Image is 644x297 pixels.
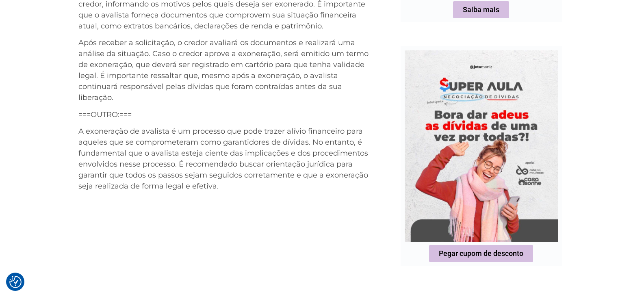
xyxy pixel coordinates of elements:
a: Saiba mais [453,1,509,18]
img: Revisit consent button [9,276,22,288]
p: ===OUTRO:=== [78,109,373,120]
span: Pegar cupom de desconto [439,250,523,257]
span: Saiba mais [463,6,499,13]
p: Após receber a solicitação, o credor avaliará os documentos e realizará uma análise da situação. ... [78,37,373,103]
button: Preferências de consentimento [9,276,22,288]
a: Pegar cupom de desconto [429,245,533,262]
p: A exoneração de avalista é um processo que pode trazer alívio financeiro para aqueles que se comp... [78,126,373,192]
